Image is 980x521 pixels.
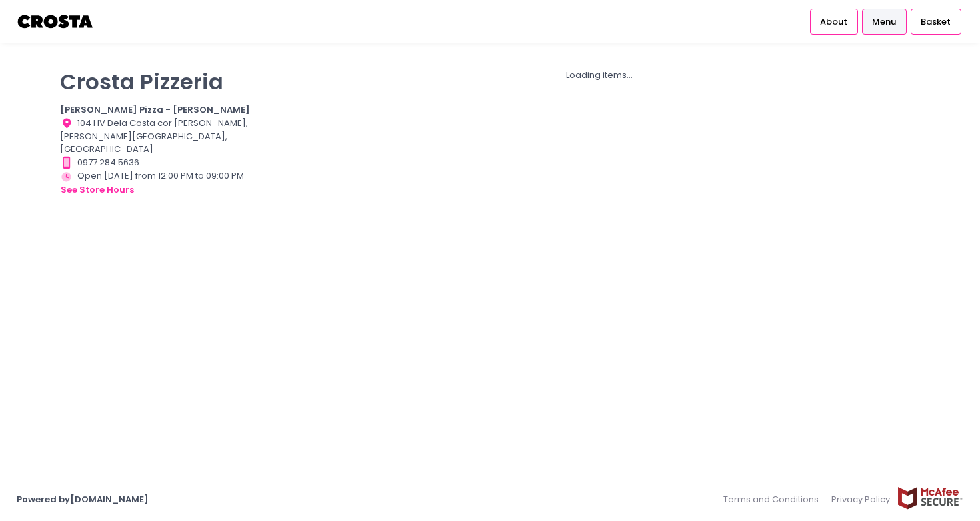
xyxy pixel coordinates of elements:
img: mcafee-secure [897,486,963,510]
div: Open [DATE] from 12:00 PM to 09:00 PM [60,169,263,197]
div: 104 HV Dela Costa cor [PERSON_NAME], [PERSON_NAME][GEOGRAPHIC_DATA], [GEOGRAPHIC_DATA] [60,117,263,156]
a: Powered by[DOMAIN_NAME] [17,493,149,506]
span: About [820,15,847,29]
b: [PERSON_NAME] Pizza - [PERSON_NAME] [60,103,250,116]
a: About [810,9,858,34]
div: 0977 284 5636 [60,156,263,169]
button: see store hours [60,183,135,197]
img: logo [17,10,95,33]
a: Terms and Conditions [723,486,825,512]
div: Loading items... [279,69,920,82]
p: Crosta Pizzeria [60,69,263,95]
a: Menu [862,9,907,34]
a: Privacy Policy [825,486,897,512]
span: Menu [872,15,896,29]
span: Basket [921,15,951,29]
